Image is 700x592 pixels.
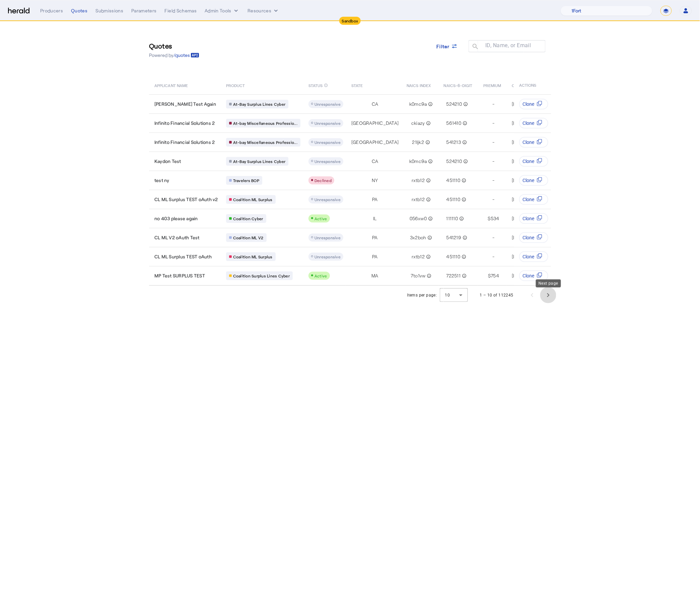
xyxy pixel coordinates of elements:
span: Coalition ML Surplus [233,197,273,202]
span: Clone [522,215,534,222]
mat-icon: info_outline [425,120,431,126]
div: Next page [536,279,561,287]
mat-icon: info_outline [460,196,466,203]
span: Declined [314,178,332,183]
button: Clone [519,194,548,205]
mat-icon: info_outline [458,215,464,222]
mat-icon: info_outline [460,177,466,184]
span: Kaydon Test [154,158,181,165]
span: Coalition Cyber [233,216,263,221]
span: Unresponsive [314,121,341,125]
button: Clone [519,175,548,186]
span: 541219 [446,234,462,241]
span: Unresponsive [314,102,341,106]
span: Coalition Surplus Lines Cyber [233,273,290,278]
button: Clone [519,156,548,167]
span: [DATE] 11:28 AM [512,120,545,126]
span: rxtb12 [412,196,425,203]
span: 7to1vw [411,272,426,279]
span: Clone [522,196,534,203]
mat-icon: info_outline [427,101,433,107]
span: no 403 please again [154,215,198,222]
span: STATE [351,82,363,88]
span: At-Bay Surplus Lines Cyber [233,101,286,107]
span: - [493,158,495,165]
button: Clone [519,118,548,129]
span: CL ML V2 oAuth Test [154,234,200,241]
span: STATUS [308,82,323,88]
span: - [493,139,495,146]
span: CA [372,101,378,107]
span: Clone [522,253,534,260]
span: [DATE] 11:37 AM [512,101,545,107]
span: Clone [522,120,534,126]
span: [GEOGRAPHIC_DATA] [351,139,399,146]
span: 056xw0 [410,215,427,222]
img: Herald Logo [8,8,29,14]
div: Producers [40,7,63,14]
span: rxtb12 [412,177,425,184]
mat-icon: info_outline [462,101,468,107]
span: Unresponsive [314,140,341,145]
span: At-bay Miscellaneous Professio... [233,120,297,126]
span: CL ML Surplus TEST oAuth v2 [154,196,218,203]
span: 524210 [446,158,462,165]
span: [DATE] 2:21 PM [512,254,543,259]
span: - [493,120,495,126]
span: [PERSON_NAME] Test Again [154,101,216,107]
div: Items per page: [407,292,437,299]
button: Clone [519,270,548,281]
span: CREATED [512,82,530,88]
span: $ [488,272,491,279]
span: k0mc9a [409,101,427,107]
span: - [493,177,495,184]
span: [DATE] 12:57 PM [512,158,546,164]
table: Table view of all quotes submitted by your platform [149,76,684,286]
span: 111110 [446,215,458,222]
span: APPLICANT NAME [154,82,188,88]
span: 534 [491,215,499,222]
div: Parameters [131,7,157,14]
th: ACTIONS [514,76,551,94]
span: NAICS-6-DIGIT [444,82,473,88]
span: [GEOGRAPHIC_DATA] [351,120,399,126]
span: test ny [154,177,169,184]
span: [DATE] 2:19 PM [512,273,544,278]
span: Coalition ML V2 [233,235,264,240]
mat-icon: info_outline [461,272,467,279]
button: Clone [519,99,548,109]
span: - [493,196,495,203]
span: PA [372,234,378,241]
mat-icon: info_outline [461,139,467,146]
span: Active [314,273,327,278]
span: rxtb12 [412,253,425,260]
mat-icon: info_outline [424,139,430,146]
button: Clone [519,213,548,224]
mat-icon: info_outline [426,272,432,279]
span: CA [372,158,378,165]
span: - [493,101,495,107]
span: CL ML Surplus TEST oAuth [154,253,212,260]
span: Clone [522,101,534,107]
span: At-bay Miscellaneous Professio... [233,140,297,145]
span: At-Bay Surplus Lines Cyber [233,159,286,164]
span: PA [372,253,378,260]
span: NAICS INDEX [407,82,431,88]
span: Unresponsive [314,197,341,202]
span: MP Test SURPLUS TEST [154,272,205,279]
span: ckiazy [411,120,425,126]
span: Travelers BOP [233,178,259,183]
mat-icon: info_outline [426,234,432,241]
span: 754 [491,272,499,279]
mat-icon: info_outline [427,158,433,165]
span: Clone [522,139,534,146]
div: Field Schemas [165,7,197,14]
button: internal dropdown menu [205,7,239,14]
span: [DATE] 11:25 AM [512,139,545,145]
span: - [493,253,495,260]
button: Clone [519,232,548,243]
span: NY [372,177,378,184]
button: Next page [540,287,556,303]
span: Infinito Financial Solutions 2 [154,120,215,126]
span: IL [373,215,377,222]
